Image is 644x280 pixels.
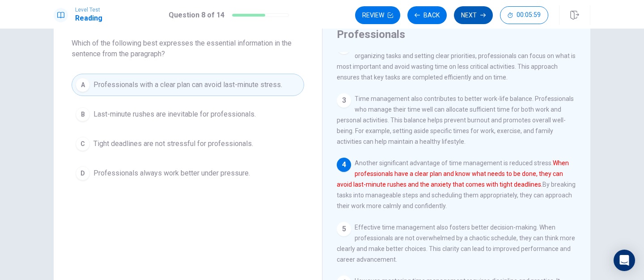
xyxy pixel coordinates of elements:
[517,12,541,19] span: 00:05:59
[76,137,90,151] div: C
[337,159,576,209] span: Another significant advantage of time management is reduced stress. By breaking tasks into manage...
[337,222,351,236] div: 5
[93,168,250,179] span: Professionals always work better under pressure.
[76,78,90,92] div: A
[93,109,256,120] span: Last-minute rushes are inevitable for professionals.
[72,133,304,155] button: CTight deadlines are not stressful for professionals.
[76,107,90,121] div: B
[337,95,574,145] span: Time management also contributes to better work-life balance. Professionals who manage their time...
[76,166,90,180] div: D
[72,162,304,184] button: DProfessionals always work better under pressure.
[169,10,225,21] h1: Question 8 of 14
[93,79,282,90] span: Professionals with a clear plan can avoid last-minute stress.
[337,224,575,263] span: Effective time management also fosters better decision-making. When professionals are not overwhe...
[337,159,569,188] font: When professionals have a clear plan and know what needs to be done, they can avoid last-minute r...
[614,250,635,271] div: Open Intercom Messenger
[454,6,493,24] button: Next
[75,13,102,24] h1: Reading
[72,103,304,125] button: BLast-minute rushes are inevitable for professionals.
[93,138,253,149] span: Tight deadlines are not stressful for professionals.
[337,158,351,172] div: 4
[407,6,447,24] button: Back
[72,38,304,59] span: Which of the following best expresses the essential information in the sentence from the paragraph?
[72,74,304,96] button: AProfessionals with a clear plan can avoid last-minute stress.
[75,7,102,13] span: Level Test
[500,6,548,24] button: 00:05:59
[337,93,351,108] div: 3
[355,6,400,24] button: Review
